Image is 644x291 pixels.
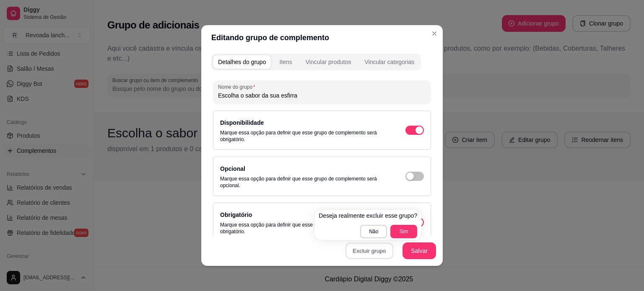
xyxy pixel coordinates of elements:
button: Excluir grupo [345,243,393,259]
label: Disponibilidade [220,119,264,126]
button: Salvar [402,242,436,259]
button: Não [360,225,387,238]
div: Vincular produtos [306,58,351,66]
button: Sim [390,225,417,238]
p: Marque essa opção para definir que esse grupo de complemento será opcional. [220,175,389,189]
label: Nome do grupo [218,83,258,90]
div: complement-group [211,54,421,70]
header: Editando grupo de complemento [201,25,443,50]
input: Nome do grupo [218,91,426,100]
p: Marque essa opção para definir que esse grupo de complemento será obrigatório. [220,221,389,235]
div: Detalhes do grupo [218,58,266,66]
div: Vincular categorias [364,58,414,66]
div: complement-group [211,54,433,70]
label: Opcional [220,165,245,172]
p: Deseja realmente excluir esse grupo? [319,211,417,220]
div: Itens [279,58,292,66]
label: Obrigatório [220,211,252,218]
button: Close [428,27,441,40]
p: Marque essa opção para definir que esse grupo de complemento será obrigatório. [220,129,389,143]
